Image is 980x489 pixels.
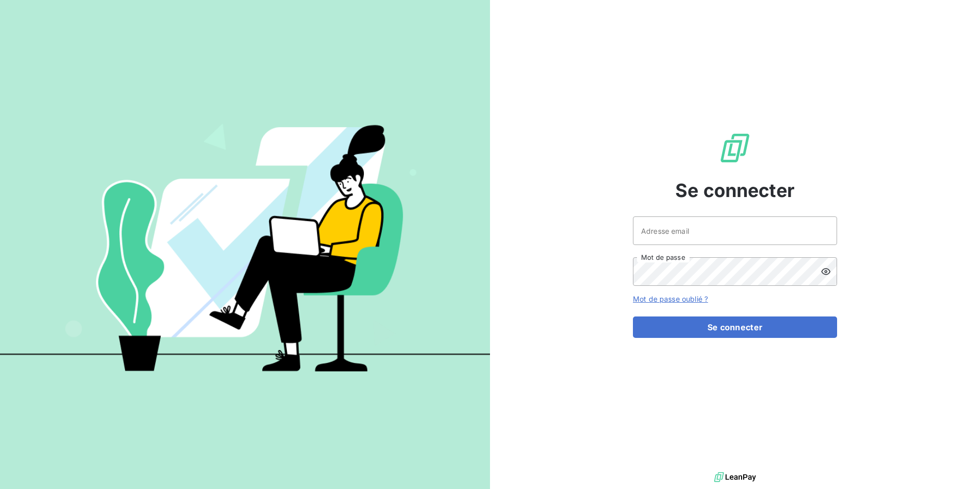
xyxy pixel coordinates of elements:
[675,177,795,204] span: Se connecter
[719,132,751,164] img: Logo LeanPay
[633,295,708,303] a: Mot de passe oublié ?
[714,470,756,485] img: logo
[633,316,837,338] button: Se connecter
[633,216,837,245] input: placeholder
